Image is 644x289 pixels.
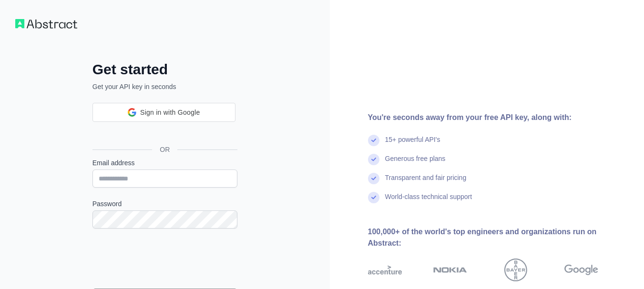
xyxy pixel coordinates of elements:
[385,135,440,154] div: 15+ powerful API's
[152,145,177,154] span: OR
[140,108,200,118] span: Sign in with Google
[385,192,472,211] div: World-class technical support
[92,103,235,122] div: Sign in with Google
[504,259,527,281] img: bayer
[92,61,237,78] h2: Get started
[92,199,237,209] label: Password
[92,158,237,168] label: Email address
[368,192,379,203] img: check mark
[564,259,598,281] img: google
[92,82,237,91] p: Get your API key in seconds
[88,121,240,142] iframe: Sign in with Google Button
[368,259,402,281] img: accenture
[92,240,237,277] iframe: reCAPTCHA
[385,154,446,173] div: Generous free plans
[385,173,467,192] div: Transparent and fair pricing
[368,173,379,184] img: check mark
[368,112,629,123] div: You're seconds away from your free API key, along with:
[368,154,379,165] img: check mark
[368,135,379,146] img: check mark
[368,226,629,249] div: 100,000+ of the world's top engineers and organizations run on Abstract:
[15,19,77,29] img: Workflow
[433,259,467,281] img: nokia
